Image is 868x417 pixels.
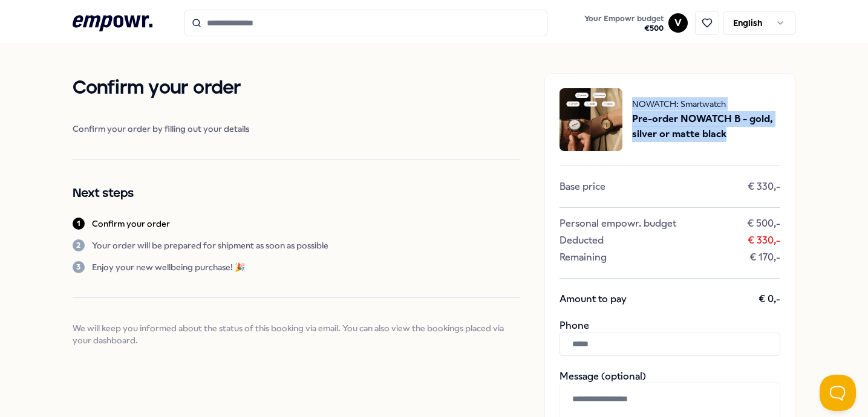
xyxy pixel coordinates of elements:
[560,251,607,263] span: Remaining
[560,234,604,247] span: Deducted
[92,261,245,273] p: Enjoy your new wellbeing purchase! 🎉
[560,320,780,356] div: Phone
[820,375,856,411] iframe: Help Scout Beacon - Open
[560,88,622,151] img: package image
[73,73,521,103] h1: Confirm your order
[92,239,328,251] p: Your order will be prepared for shipment as soon as possible
[748,181,780,193] span: € 330,-
[749,251,780,263] span: € 170,-
[579,10,668,36] a: Your Empowr budget€500
[632,111,780,142] span: Pre-order NOWATCH B - gold, silver or matte black
[560,181,605,193] span: Base price
[748,234,780,247] span: € 330,-
[560,293,627,305] span: Amount to pay
[668,13,688,33] button: V
[92,218,170,230] p: Confirm your order
[73,218,85,230] div: 1
[73,123,521,135] span: Confirm your order by filling out your details
[73,239,85,251] div: 2
[73,261,85,273] div: 3
[560,218,676,230] span: Personal empowr. budget
[759,293,780,305] span: € 0,-
[584,24,664,33] span: € 500
[582,11,666,36] button: Your Empowr budget€500
[584,14,664,24] span: Your Empowr budget
[73,184,521,203] h2: Next steps
[632,97,780,111] span: NOWATCH: Smartwatch
[73,322,521,346] span: We will keep you informed about the status of this booking via email. You can also view the booki...
[184,10,547,36] input: Search for products, categories or subcategories
[747,218,780,230] span: € 500,-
